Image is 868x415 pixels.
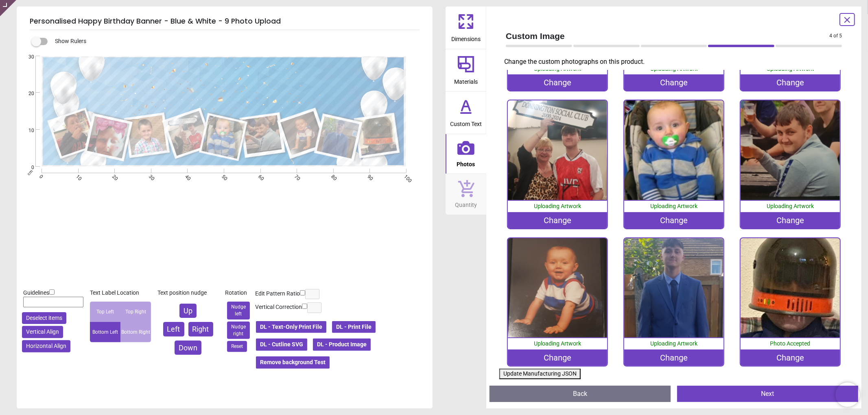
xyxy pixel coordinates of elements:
[499,369,581,379] button: Update Manufacturing JSON
[767,65,814,72] span: Uploading Artwork
[508,74,608,91] div: Change
[650,203,697,209] span: Uploading Artwork
[741,350,840,366] div: Change
[19,54,34,61] span: 30
[457,156,475,169] span: Photos
[19,164,34,171] span: 0
[293,174,298,179] span: 70
[184,174,189,179] span: 40
[450,116,482,128] span: Custom Text
[454,74,478,86] span: Materials
[741,74,840,91] div: Change
[38,174,43,179] span: 0
[111,174,116,179] span: 20
[504,57,848,66] p: Change the custom photographs on this product.
[534,340,581,347] span: Uploading Artwork
[30,13,420,30] h5: Personalised Happy Birthday Banner - Blue & White - 9 Photo Upload
[677,386,858,402] button: Next
[19,127,34,134] span: 10
[402,174,408,179] span: 100
[829,33,842,39] span: 4 of 5
[770,340,811,347] span: Photo Accepted
[446,134,486,174] button: Photos
[534,65,581,72] span: Uploading Artwork
[19,90,34,97] span: 20
[74,174,80,179] span: 10
[624,350,724,366] div: Change
[455,197,477,209] span: Quantity
[220,174,225,179] span: 50
[446,174,486,215] button: Quantity
[446,91,486,134] button: Custom Text
[257,174,262,179] span: 60
[36,37,433,46] div: Show Rulers
[741,212,840,228] div: Change
[835,382,860,407] iframe: Brevo live chat
[446,7,486,49] button: Dimensions
[650,65,697,72] span: Uploading Artwork
[451,31,481,43] span: Dimensions
[26,169,34,176] span: cm
[330,174,335,179] span: 80
[624,74,724,91] div: Change
[366,174,371,179] span: 90
[767,203,814,209] span: Uploading Artwork
[508,212,608,228] div: Change
[534,203,581,209] span: Uploading Artwork
[446,49,486,91] button: Materials
[650,340,697,347] span: Uploading Artwork
[506,30,829,42] span: Custom Image
[624,212,724,228] div: Change
[508,350,608,366] div: Change
[490,386,671,402] button: Back
[147,174,153,179] span: 30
